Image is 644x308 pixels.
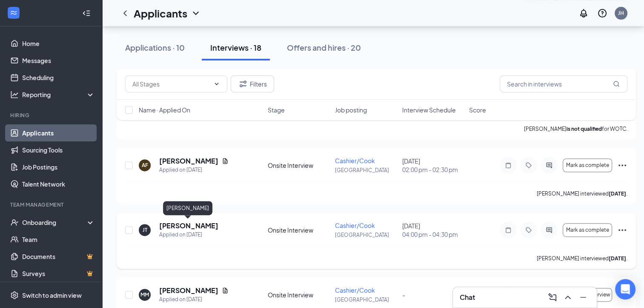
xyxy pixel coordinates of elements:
[617,160,627,170] svg: Ellipses
[335,286,375,294] span: Cashier/Cook
[268,291,330,299] div: Onsite Interview
[10,90,19,99] svg: Analysis
[469,106,486,114] span: Score
[10,291,19,299] svg: Settings
[503,162,513,169] svg: Note
[335,296,397,303] p: [GEOGRAPHIC_DATA]
[335,106,367,114] span: Job posting
[563,158,612,172] button: Mark as complete
[566,162,609,168] span: Mark as complete
[238,79,248,89] svg: Filter
[563,223,612,237] button: Mark as complete
[402,165,464,174] span: 02:00 pm - 02:30 pm
[618,9,624,17] div: JH
[10,218,19,227] svg: UserCheck
[82,9,91,17] svg: Collapse
[402,157,464,174] div: [DATE]
[268,161,330,170] div: Onsite Interview
[159,230,218,239] div: Applied on [DATE]
[402,291,405,299] span: -
[566,227,609,233] span: Mark as complete
[617,225,627,235] svg: Ellipses
[120,8,130,18] svg: ChevronLeft
[22,248,95,265] a: DocumentsCrown
[125,42,185,53] div: Applications · 10
[222,158,229,164] svg: Document
[544,227,554,233] svg: ActiveChat
[268,226,330,234] div: Onsite Interview
[544,162,554,169] svg: ActiveChat
[524,227,534,233] svg: Tag
[163,201,212,215] div: [PERSON_NAME]
[143,226,147,233] div: JT
[9,9,18,17] svg: WorkstreamLogo
[22,124,95,141] a: Applicants
[287,42,361,53] div: Offers and hires · 20
[503,227,513,233] svg: Note
[10,201,93,208] div: Team Management
[524,125,627,132] p: [PERSON_NAME] for WOTC.
[567,126,602,132] b: is not qualified
[22,231,95,248] a: Team
[402,222,464,239] div: [DATE]
[22,176,95,193] a: Talent Network
[213,81,220,87] svg: ChevronDown
[140,291,149,298] div: MM
[335,157,375,164] span: Cashier/Cook
[335,231,397,239] p: [GEOGRAPHIC_DATA]
[537,255,627,262] p: [PERSON_NAME] interviewed .
[609,190,626,197] b: [DATE]
[563,292,573,302] svg: ChevronUp
[159,166,229,174] div: Applied on [DATE]
[22,141,95,158] a: Sourcing Tools
[500,75,627,92] input: Search in interviews
[335,167,397,174] p: [GEOGRAPHIC_DATA]
[578,292,588,302] svg: Minimize
[231,75,274,92] button: Filter Filters
[22,90,95,99] div: Reporting
[134,6,187,20] h1: Applicants
[524,162,534,169] svg: Tag
[210,42,261,53] div: Interviews · 18
[268,106,285,114] span: Stage
[22,291,82,299] div: Switch to admin view
[613,81,620,87] svg: MagnifyingGlass
[537,190,627,197] p: [PERSON_NAME] interviewed .
[222,287,229,294] svg: Document
[22,69,95,86] a: Scheduling
[159,156,218,166] h5: [PERSON_NAME]
[547,292,558,302] svg: ComposeMessage
[142,161,148,169] div: AF
[609,255,626,262] b: [DATE]
[22,35,95,52] a: Home
[139,106,190,114] span: Name · Applied On
[561,291,575,304] button: ChevronUp
[546,291,559,304] button: ComposeMessage
[159,221,218,230] h5: [PERSON_NAME]
[576,291,590,304] button: Minimize
[22,158,95,176] a: Job Postings
[578,8,589,18] svg: Notifications
[22,265,95,282] a: SurveysCrown
[402,230,464,239] span: 04:00 pm - 04:30 pm
[159,295,229,304] div: Applied on [DATE]
[402,106,455,114] span: Interview Schedule
[22,52,95,69] a: Messages
[159,286,218,295] h5: [PERSON_NAME]
[132,79,210,89] input: All Stages
[615,279,635,299] div: Open Intercom Messenger
[10,112,93,119] div: Hiring
[597,8,607,18] svg: QuestionInfo
[191,8,201,18] svg: ChevronDown
[335,222,375,229] span: Cashier/Cook
[22,218,88,227] div: Onboarding
[460,293,475,302] h3: Chat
